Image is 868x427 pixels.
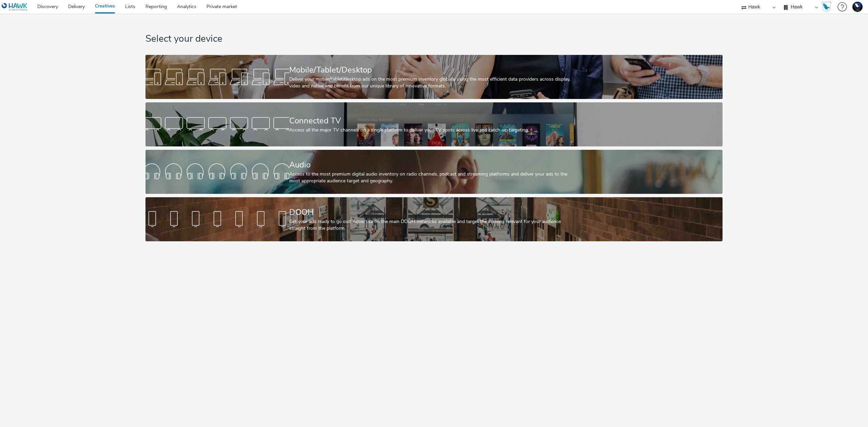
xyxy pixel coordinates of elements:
[821,1,831,12] img: Hawk Academy
[289,218,576,232] div: Get your ads ready to go out! Advertise on the main DOOH networks available and target the screen...
[145,150,723,194] a: AudioAccess to the most premium digital audio inventory on radio channels, podcast and streaming ...
[289,76,576,90] div: Deliver your mobile/tablet/desktop ads on the most premium inventory globally using the most effi...
[821,1,834,12] a: Hawk Academy
[852,2,863,12] img: Support Hawk
[145,55,723,99] a: Mobile/Tablet/DesktopDeliver your mobile/tablet/desktop ads on the most premium inventory globall...
[145,197,723,241] a: DOOHGet your ads ready to go out! Advertise on the main DOOH networks available and target the sc...
[289,127,576,134] div: Access all the major TV channels on a single platform to deliver your TV spots across live and ca...
[145,102,723,146] a: Connected TVAccess all the major TV channels on a single platform to deliver your TV spots across...
[289,171,576,185] div: Access to the most premium digital audio inventory on radio channels, podcast and streaming platf...
[145,33,723,45] h1: Select your device
[289,159,576,171] div: Audio
[2,3,28,11] img: undefined Logo
[289,64,576,76] div: Mobile/Tablet/Desktop
[289,206,576,218] div: DOOH
[289,115,576,127] div: Connected TV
